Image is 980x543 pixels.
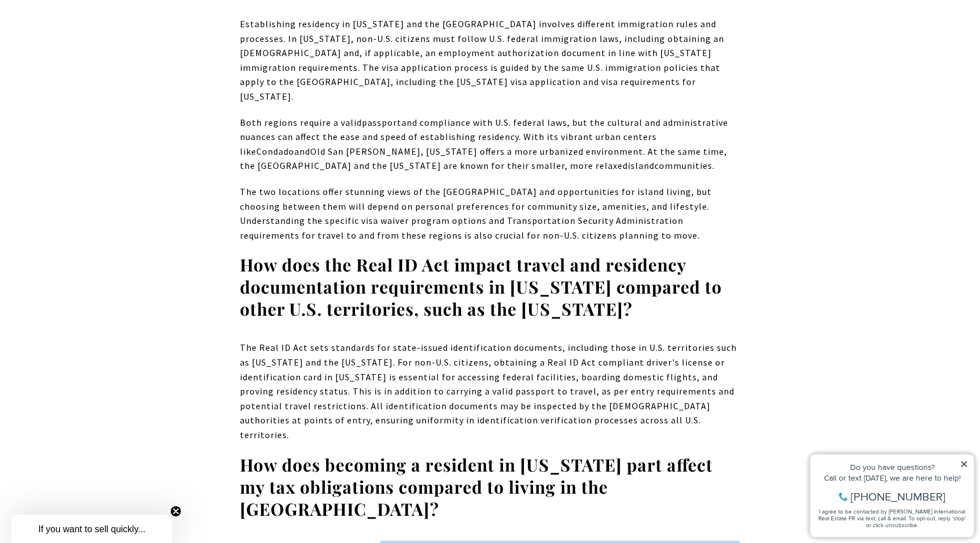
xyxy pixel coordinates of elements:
[294,146,310,157] span: and
[240,17,740,104] p: Establishing residency in [US_STATE] and the [GEOGRAPHIC_DATA] involves different immigration rul...
[47,53,141,65] span: [PHONE_NUMBER]
[12,36,164,44] div: Call or text [DATE], we are here to help!
[654,160,715,171] span: communities.
[170,506,181,517] button: Close teaser
[240,341,740,442] p: The Real ID Act sets standards for state-issued identification documents, including those in U.S....
[256,146,294,157] span: Condado
[12,26,164,33] div: Do you have questions?
[240,253,722,320] strong: How does the Real ID Act impact travel and residency documentation requirements in [US_STATE] com...
[240,117,362,128] span: Both regions require a valid
[240,185,740,243] p: The two locations offer stunning views of the [GEOGRAPHIC_DATA] and opportunities for island livi...
[240,453,713,520] strong: How does becoming a resident in [US_STATE] part affect my tax obligations compared to living in t...
[240,117,728,157] span: and compliance with U.S. federal laws, but the cultural and administrative nuances can affect the...
[628,160,654,171] span: island
[362,117,402,128] span: passport
[38,524,145,534] span: If you want to sell quickly...
[14,70,162,91] span: I agree to be contacted by [PERSON_NAME] International Real Estate PR via text, call & email. To ...
[11,515,172,543] div: If you want to sell quickly... Close teaser
[310,146,421,157] span: Old San [PERSON_NAME]
[240,146,727,172] span: , [US_STATE] offers a more urbanized environment. At the same time, the [GEOGRAPHIC_DATA] and the...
